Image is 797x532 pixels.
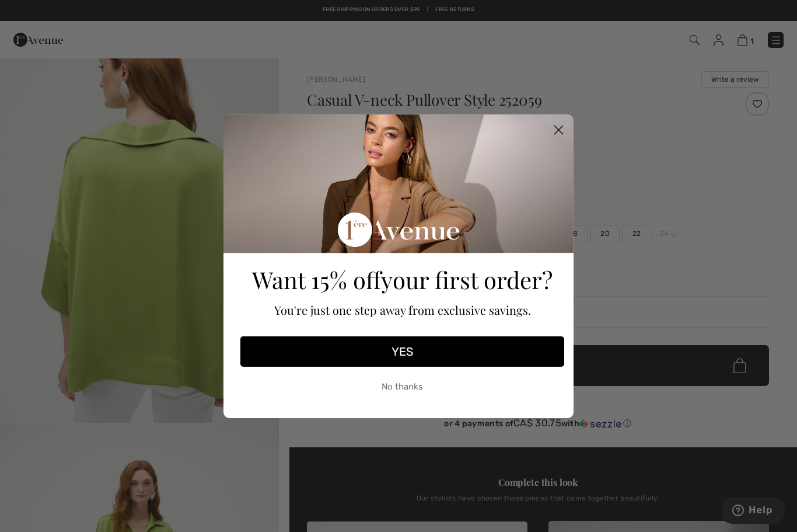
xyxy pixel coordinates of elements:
[381,264,553,295] span: your first order?
[274,302,531,318] span: You're just one step away from exclusive savings.
[548,120,569,140] button: Close dialog
[252,264,381,295] span: Want 15% off
[240,373,564,402] button: No thanks
[240,336,564,367] button: YES
[27,8,51,19] span: Help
